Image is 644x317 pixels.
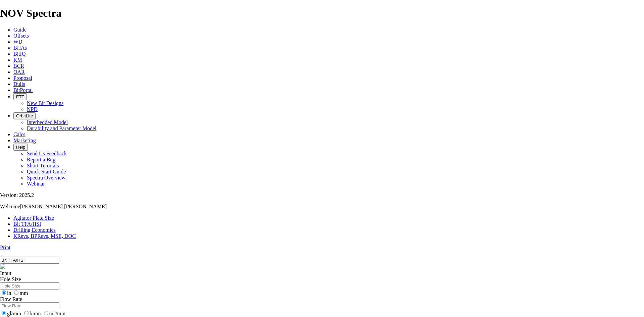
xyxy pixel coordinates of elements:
button: OrbitLite [13,112,36,119]
span: Help [16,145,25,150]
input: l/min [24,312,29,316]
input: m3/min [44,312,48,316]
a: Short Tutorials [27,163,59,168]
a: New Bit Designs [27,100,63,106]
input: in [2,291,6,296]
label: l/min [22,311,41,317]
a: KM [13,57,22,63]
a: Send Us Feedback [27,151,67,156]
span: [PERSON_NAME] [PERSON_NAME] [20,204,107,209]
a: KRevs, BPRevs, MSE, DOC [13,233,76,239]
label: mm [12,291,28,297]
a: Quick Start Guide [27,169,66,174]
a: Proposal [13,75,32,81]
span: OrbitLite [16,113,33,118]
a: Interbedded Model [27,119,68,125]
button: FTT [13,93,27,100]
span: FTT [16,94,24,99]
a: Marketing [13,138,36,143]
a: BCR [13,63,24,69]
a: Spectra Overview [27,175,65,180]
a: Calcs [13,131,25,137]
sup: 3 [53,310,56,315]
input: mm [14,291,18,296]
a: Dulls [13,81,25,87]
a: Agitator Plate Size [13,215,54,221]
a: Webinar [27,181,45,187]
a: BitIQ [13,51,25,57]
a: NPD [27,106,38,112]
input: gl/min [2,312,6,316]
label: m /min [42,311,65,317]
a: Bit TFA/HSI [13,221,41,227]
a: Drilling Economics [13,227,56,233]
a: BHAs [13,45,27,51]
a: Guide [13,27,26,33]
button: Help [13,144,28,151]
a: Offsets [13,33,29,39]
a: WD [13,39,22,45]
a: BitPortal [13,87,33,93]
a: OAR [13,69,25,75]
a: Report a Bug [27,157,55,162]
a: Durability and Parameter Model [27,125,97,131]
